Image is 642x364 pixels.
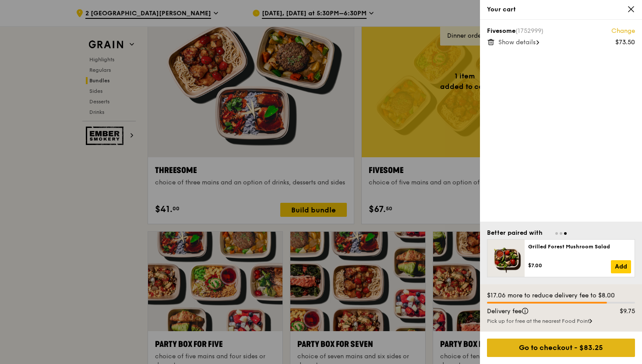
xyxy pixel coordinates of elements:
[611,260,631,273] a: Add
[601,307,641,316] div: $9.75
[560,232,562,235] span: Go to slide 2
[611,27,635,35] a: Change
[615,38,635,47] div: $73.50
[515,27,543,35] span: (1752999)
[487,27,635,35] div: Fivesome
[564,232,567,235] span: Go to slide 3
[487,229,543,237] div: Better paired with
[487,291,635,300] div: $17.06 more to reduce delivery fee to $8.00
[528,243,631,250] div: Grilled Forest Mushroom Salad
[482,307,601,316] div: Delivery fee
[498,39,536,46] span: Show details
[528,262,611,269] div: $7.00
[487,318,635,325] div: Pick up for free at the nearest Food Point
[487,339,635,357] div: Go to checkout - $83.25
[487,5,635,14] div: Your cart
[555,232,558,235] span: Go to slide 1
